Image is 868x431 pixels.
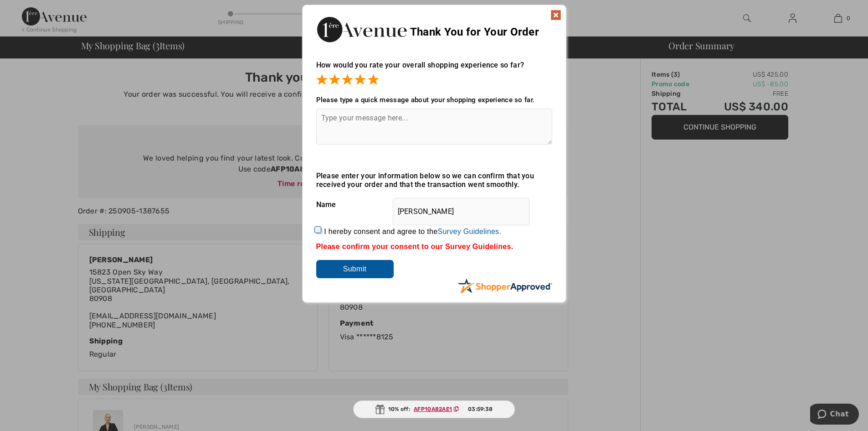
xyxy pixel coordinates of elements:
a: Survey Guidelines. [437,228,501,235]
span: Thank You for Your Order [410,26,539,38]
span: Chat [20,6,39,15]
div: 10% off: [353,400,515,418]
img: Thank You for Your Order [316,14,407,45]
img: x [550,10,561,21]
div: How would you rate your overall shopping experience so far? [316,52,552,87]
span: 03:59:38 [468,405,493,413]
div: Name [316,193,552,216]
label: I hereby consent and agree to the [324,228,501,236]
ins: AFP10A82AE1 [414,406,452,412]
div: Please enter your information below so we can confirm that you received your order and that the t... [316,171,552,189]
img: Gift.svg [375,405,385,414]
input: Submit [316,260,394,278]
div: Please confirm your consent to our Survey Guidelines. [316,243,552,251]
div: Please type a quick message about your shopping experience so far. [316,96,552,104]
